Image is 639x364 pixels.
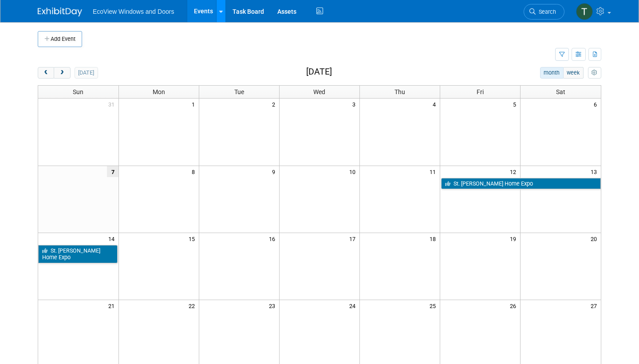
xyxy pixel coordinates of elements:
[38,245,118,263] a: St. [PERSON_NAME] Home Expo
[348,233,359,244] span: 17
[268,300,279,311] span: 23
[524,4,564,20] a: Search
[38,67,54,79] button: prev
[153,88,165,95] span: Mon
[107,166,118,177] span: 7
[590,300,601,311] span: 27
[592,70,597,76] i: Personalize Calendar
[107,300,118,311] span: 21
[271,99,279,110] span: 2
[73,88,83,95] span: Sun
[563,67,584,79] button: week
[188,300,199,311] span: 22
[54,67,70,79] button: next
[590,166,601,177] span: 13
[348,300,359,311] span: 24
[509,233,520,244] span: 19
[107,99,118,110] span: 31
[191,99,199,110] span: 1
[394,88,405,95] span: Thu
[556,88,565,95] span: Sat
[512,99,520,110] span: 5
[306,67,332,77] h2: [DATE]
[429,300,440,311] span: 25
[38,8,82,16] img: ExhibitDay
[38,31,82,47] button: Add Event
[107,233,118,244] span: 14
[429,166,440,177] span: 11
[191,166,199,177] span: 8
[313,88,325,95] span: Wed
[477,88,484,95] span: Fri
[576,3,593,20] img: Taylor Sharp
[593,99,601,110] span: 6
[188,233,199,244] span: 15
[588,67,601,79] button: myCustomButton
[75,67,98,79] button: [DATE]
[348,166,359,177] span: 10
[234,88,244,95] span: Tue
[93,8,174,15] span: EcoView Windows and Doors
[441,178,601,190] a: St. [PERSON_NAME] Home Expo
[540,67,564,79] button: month
[509,300,520,311] span: 26
[432,99,440,110] span: 4
[271,166,279,177] span: 9
[509,166,520,177] span: 12
[351,99,359,110] span: 3
[536,8,556,15] span: Search
[268,233,279,244] span: 16
[590,233,601,244] span: 20
[429,233,440,244] span: 18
